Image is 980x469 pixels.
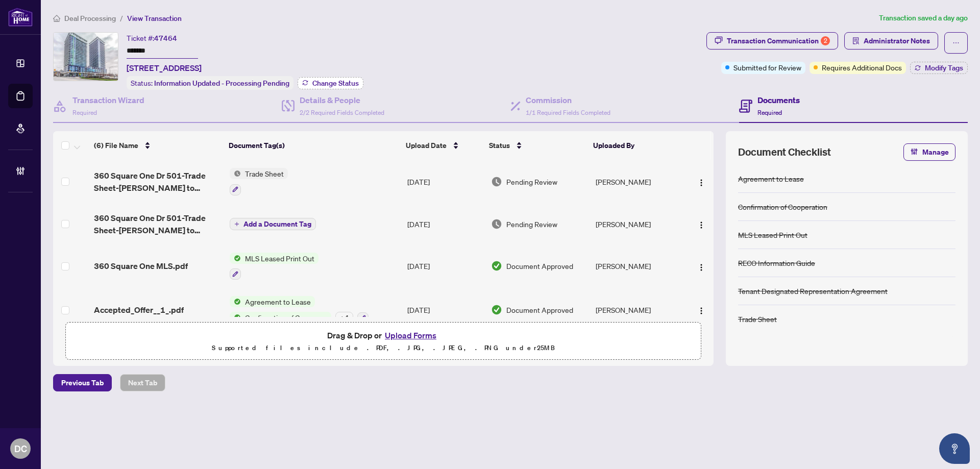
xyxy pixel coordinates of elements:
span: MLS Leased Print Out [241,253,318,264]
td: [PERSON_NAME] [592,244,684,288]
img: Logo [697,221,705,229]
span: 360 Square One Dr 501-Trade Sheet-[PERSON_NAME] to Review.pdf [94,212,222,236]
button: Previous Tab [53,374,112,391]
img: Status Icon [230,253,241,264]
button: Logo [693,174,709,190]
button: Logo [693,258,709,274]
button: Open asap [939,433,970,464]
span: DC [14,441,27,456]
span: Information Updated - Processing Pending [154,79,289,88]
span: Pending Review [506,218,557,230]
img: Status Icon [230,168,241,179]
td: [PERSON_NAME] [592,160,684,204]
span: Modify Tags [925,64,963,71]
img: Document Status [491,176,502,187]
span: Deal Processing [64,14,116,23]
img: Document Status [491,260,502,271]
div: Ticket #: [127,32,177,44]
div: Confirmation of Cooperation [738,201,827,212]
button: Change Status [298,77,363,89]
span: 1/1 Required Fields Completed [526,109,610,116]
span: 360 Square One MLS.pdf [94,260,188,272]
button: Logo [693,216,709,232]
span: Document Approved [506,260,573,271]
span: Required [757,109,782,116]
span: Drag & Drop or [327,329,439,342]
span: Requires Additional Docs [822,62,902,73]
span: ellipsis [952,39,960,46]
td: [DATE] [403,160,487,204]
td: [DATE] [403,204,487,244]
h4: Commission [526,94,610,106]
button: Modify Tags [910,62,968,74]
img: Document Status [491,304,502,315]
span: Manage [922,144,949,160]
span: Document Approved [506,304,573,315]
button: Status IconTrade Sheet [230,168,288,195]
th: Upload Date [402,131,485,160]
span: Previous Tab [61,375,104,391]
span: 2/2 Required Fields Completed [300,109,384,116]
span: Trade Sheet [241,168,288,179]
span: Drag & Drop orUpload FormsSupported files include .PDF, .JPG, .JPEG, .PNG under25MB [66,323,701,360]
img: IMG-W12273803_1.jpg [54,33,118,81]
span: Administrator Notes [864,33,930,49]
img: Document Status [491,218,502,230]
span: Accepted_Offer__1_.pdf [94,304,184,316]
button: Administrator Notes [844,32,938,50]
img: Status Icon [230,296,241,307]
td: [PERSON_NAME] [592,204,684,244]
button: Next Tab [120,374,165,391]
button: Add a Document Tag [230,218,316,230]
div: MLS Leased Print Out [738,229,807,240]
span: Agreement to Lease [241,296,315,307]
div: 2 [821,36,830,45]
button: Transaction Communication2 [706,32,838,50]
div: Transaction Communication [727,33,830,49]
span: Required [72,109,97,116]
td: [DATE] [403,288,487,332]
th: Status [485,131,589,160]
div: Tenant Designated Representation Agreement [738,285,888,297]
button: Status IconAgreement to LeaseStatus IconConfirmation of Cooperation+4 [230,296,369,324]
th: Document Tag(s) [225,131,401,160]
span: Change Status [312,80,359,87]
img: Logo [697,179,705,187]
span: Pending Review [506,176,557,187]
div: Agreement to Lease [738,173,804,184]
li: / [120,12,123,24]
button: Status IconMLS Leased Print Out [230,253,318,280]
button: Upload Forms [382,329,439,342]
div: Trade Sheet [738,313,777,325]
span: Add a Document Tag [243,220,311,228]
span: Confirmation of Cooperation [241,312,331,323]
div: + 4 [335,312,353,323]
div: RECO Information Guide [738,257,815,268]
p: Supported files include .PDF, .JPG, .JPEG, .PNG under 25 MB [72,342,695,354]
td: [DATE] [403,244,487,288]
span: View Transaction [127,14,182,23]
button: Add a Document Tag [230,217,316,231]
span: (6) File Name [94,140,138,151]
h4: Details & People [300,94,384,106]
img: Logo [697,263,705,271]
span: Status [489,140,510,151]
span: solution [852,37,860,44]
h4: Transaction Wizard [72,94,144,106]
span: Submitted for Review [733,62,801,73]
span: Upload Date [406,140,447,151]
th: (6) File Name [90,131,225,160]
img: logo [8,8,33,27]
span: [STREET_ADDRESS] [127,62,202,74]
img: Status Icon [230,312,241,323]
div: Status: [127,76,293,90]
button: Manage [903,143,955,161]
th: Uploaded By [589,131,681,160]
td: [PERSON_NAME] [592,288,684,332]
button: Logo [693,302,709,318]
span: Document Checklist [738,145,831,159]
span: home [53,15,60,22]
article: Transaction saved a day ago [879,12,968,24]
span: 360 Square One Dr 501-Trade Sheet-[PERSON_NAME] to Review.pdf [94,169,222,194]
img: Logo [697,307,705,315]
